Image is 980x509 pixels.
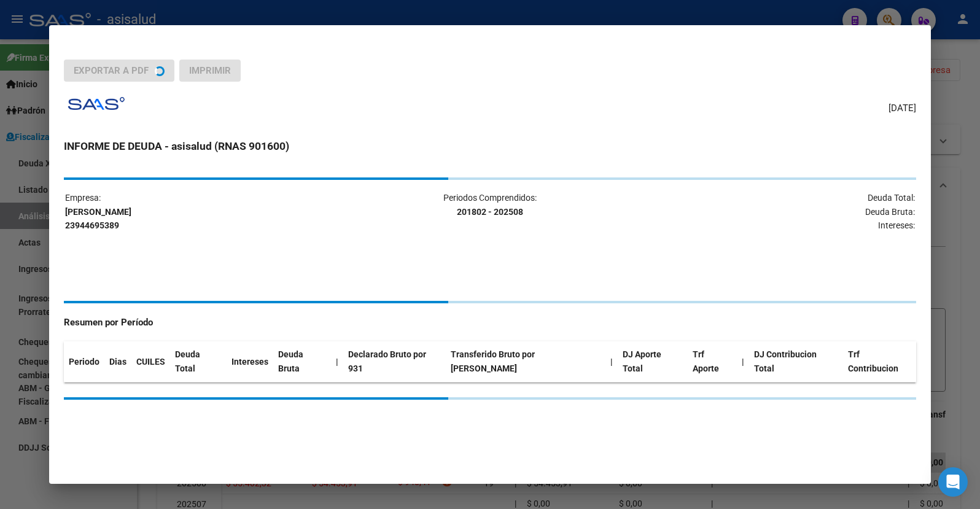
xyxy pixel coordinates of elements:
[104,341,131,382] th: Dias
[737,341,749,382] th: |
[331,341,343,382] th: |
[343,341,446,382] th: Declarado Bruto por 931
[457,207,523,217] strong: 201802 - 202508
[131,341,170,382] th: CUILES
[64,341,104,382] th: Periodo
[64,316,916,330] h4: Resumen por Período
[64,60,174,82] button: Exportar a PDF
[227,341,273,382] th: Intereses
[65,207,131,231] strong: [PERSON_NAME] 23944695389
[189,65,231,76] span: Imprimir
[273,341,331,382] th: Deuda Bruta
[349,191,631,219] p: Periodos Comprendidos:
[938,467,968,497] div: Open Intercom Messenger
[170,341,227,382] th: Deuda Total
[605,341,618,382] th: |
[65,191,348,233] p: Empresa:
[749,341,842,382] th: DJ Contribucion Total
[688,341,737,382] th: Trf Aporte
[64,138,916,154] h3: INFORME DE DEUDA - asisalud (RNAS 901600)
[179,60,241,82] button: Imprimir
[632,191,915,233] p: Deuda Total: Deuda Bruta: Intereses:
[618,341,687,382] th: DJ Aporte Total
[889,101,916,115] span: [DATE]
[74,65,149,76] span: Exportar a PDF
[843,341,916,382] th: Trf Contribucion
[446,341,605,382] th: Transferido Bruto por [PERSON_NAME]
